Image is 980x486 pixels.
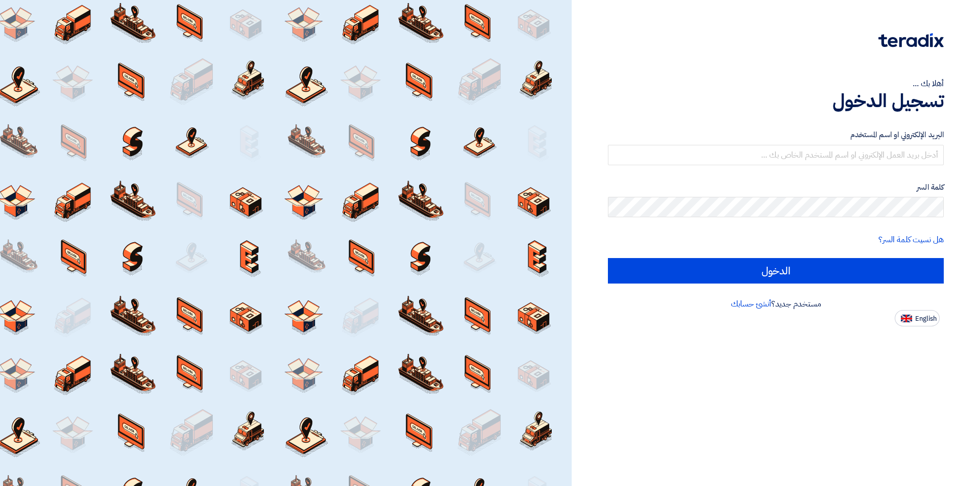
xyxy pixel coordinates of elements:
img: en-US.png [901,315,912,322]
span: English [915,315,937,322]
a: أنشئ حسابك [731,298,771,310]
div: أهلا بك ... [608,78,944,90]
h1: تسجيل الدخول [608,90,944,112]
label: البريد الإلكتروني او اسم المستخدم [608,129,944,141]
button: English [895,310,940,326]
input: الدخول [608,258,944,284]
input: أدخل بريد العمل الإلكتروني او اسم المستخدم الخاص بك ... [608,145,944,165]
a: هل نسيت كلمة السر؟ [878,234,944,246]
img: Teradix logo [878,33,944,47]
label: كلمة السر [608,182,944,193]
div: مستخدم جديد؟ [608,298,944,310]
